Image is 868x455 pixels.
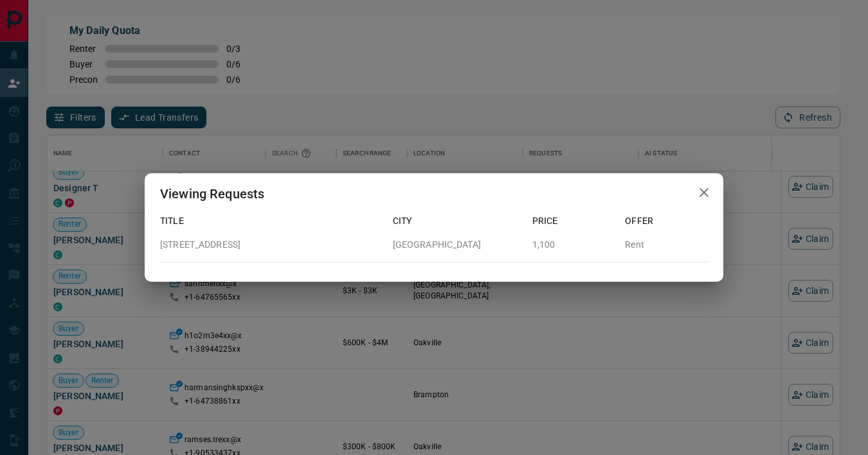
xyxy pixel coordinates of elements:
p: Price [532,214,615,228]
p: City [393,214,522,228]
p: Title [160,214,383,228]
p: Offer [625,214,708,228]
p: [GEOGRAPHIC_DATA] [393,238,522,252]
p: 1,100 [532,238,615,252]
h2: Viewing Requests [145,173,280,214]
p: Rent [625,238,708,252]
p: [STREET_ADDRESS] [160,238,383,252]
